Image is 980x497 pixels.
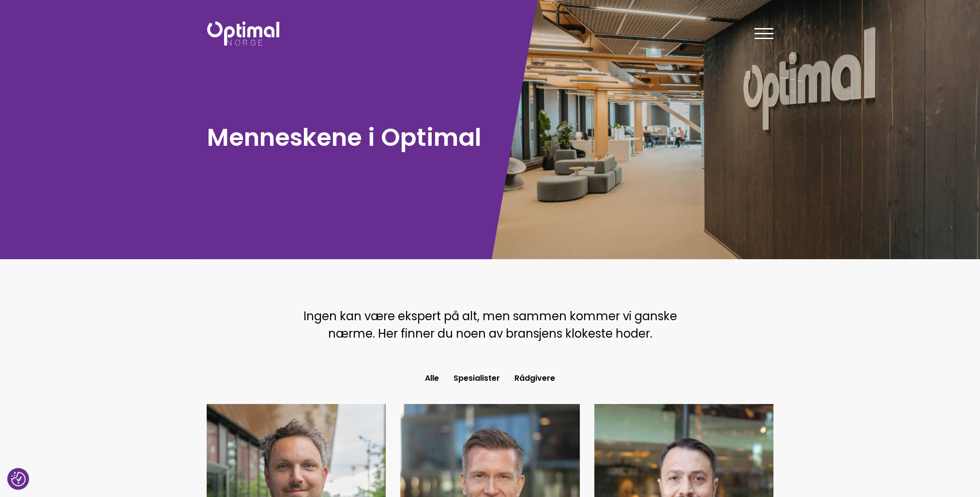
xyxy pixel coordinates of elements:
button: Rådgivere [507,370,562,387]
img: Optimal Norge [207,21,279,46]
h1: Menneskene i Optimal [207,122,485,153]
button: Samtykkepreferanser [11,472,26,486]
button: Spesialister [446,370,507,387]
span: Ingen kan være ekspert på alt, men sammen kommer vi ganske nærme. Her finner du noen av bransjens... [303,308,677,342]
button: Alle [418,370,446,387]
img: Revisit consent button [11,472,26,486]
